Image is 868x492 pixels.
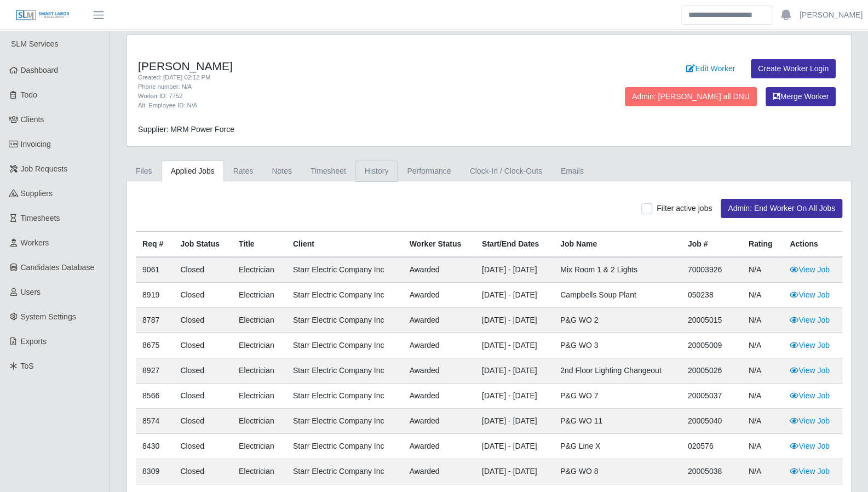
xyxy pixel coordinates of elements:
th: Client [286,232,403,258]
div: Created: [DATE] 02:12 PM [138,73,541,82]
input: Search [681,5,772,25]
div: Phone number: N/A [138,82,541,91]
td: 8927 [136,358,174,384]
a: View Job [790,290,830,299]
td: awarded [403,257,475,283]
a: Files [127,161,162,182]
button: Admin: End Worker On All Jobs [721,199,842,218]
td: 8574 [136,409,174,434]
td: 20005037 [681,384,742,409]
td: Starr Electric Company Inc [286,333,403,358]
td: 70003926 [681,257,742,283]
td: Closed [174,333,232,358]
td: 8675 [136,333,174,358]
th: Title [232,232,286,258]
td: P&G WO 11 [554,409,681,434]
td: Starr Electric Company Inc [286,283,403,308]
a: Create Worker Login [751,59,836,78]
span: ToS [21,362,34,370]
td: 20005026 [681,358,742,384]
td: N/A [742,434,783,459]
span: System Settings [21,312,76,321]
td: Electrician [232,333,286,358]
td: Starr Electric Company Inc [286,257,403,283]
span: Candidates Database [21,263,95,272]
a: View Job [790,416,830,425]
td: 9061 [136,257,174,283]
td: 8309 [136,459,174,484]
a: Performance [398,161,460,182]
a: View Job [790,391,830,400]
td: P&G Line X [554,434,681,459]
span: Clients [21,115,44,124]
td: P&G WO 3 [554,333,681,358]
td: 8430 [136,434,174,459]
td: 20005040 [681,409,742,434]
td: 20005009 [681,333,742,358]
th: Actions [783,232,842,258]
td: Electrician [232,384,286,409]
th: Req # [136,232,174,258]
div: Worker ID: 7752 [138,91,541,101]
td: [DATE] - [DATE] [475,459,554,484]
a: View Job [790,442,830,450]
th: Job # [681,232,742,258]
button: Admin: [PERSON_NAME] all DNU [625,87,757,106]
td: Closed [174,257,232,283]
td: 8566 [136,384,174,409]
th: Rating [742,232,783,258]
span: Exports [21,337,47,346]
h4: [PERSON_NAME] [138,59,541,73]
td: 020576 [681,434,742,459]
td: Starr Electric Company Inc [286,308,403,333]
a: View Job [790,265,830,274]
a: Emails [551,161,593,182]
td: Mix Room 1 & 2 Lights [554,257,681,283]
td: Electrician [232,434,286,459]
td: Starr Electric Company Inc [286,459,403,484]
span: Todo [21,90,37,99]
a: Applied Jobs [162,161,224,182]
span: Filter active jobs [657,204,712,213]
td: Closed [174,459,232,484]
td: awarded [403,384,475,409]
td: Closed [174,283,232,308]
a: Rates [224,161,263,182]
td: 20005015 [681,308,742,333]
a: Edit Worker [679,59,742,78]
span: Users [21,288,41,296]
a: View Job [790,341,830,350]
td: awarded [403,283,475,308]
td: Closed [174,409,232,434]
a: View Job [790,316,830,324]
td: Closed [174,308,232,333]
td: [DATE] - [DATE] [475,384,554,409]
td: Closed [174,358,232,384]
td: Campbells Soup Plant [554,283,681,308]
td: N/A [742,257,783,283]
td: Electrician [232,308,286,333]
span: Dashboard [21,66,59,75]
td: awarded [403,308,475,333]
img: SLM Logo [15,9,70,21]
td: 050238 [681,283,742,308]
span: Job Requests [21,164,68,173]
td: Electrician [232,409,286,434]
td: [DATE] - [DATE] [475,409,554,434]
a: Notes [262,161,301,182]
span: Workers [21,238,49,247]
td: [DATE] - [DATE] [475,358,554,384]
a: Clock-In / Clock-Outs [460,161,551,182]
td: N/A [742,459,783,484]
td: N/A [742,308,783,333]
td: Electrician [232,283,286,308]
td: [DATE] - [DATE] [475,434,554,459]
td: P&G WO 2 [554,308,681,333]
td: N/A [742,333,783,358]
td: awarded [403,333,475,358]
th: Worker Status [403,232,475,258]
a: Timesheet [301,161,355,182]
td: Electrician [232,257,286,283]
td: Starr Electric Company Inc [286,384,403,409]
span: Supplier: MRM Power Force [138,125,234,134]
